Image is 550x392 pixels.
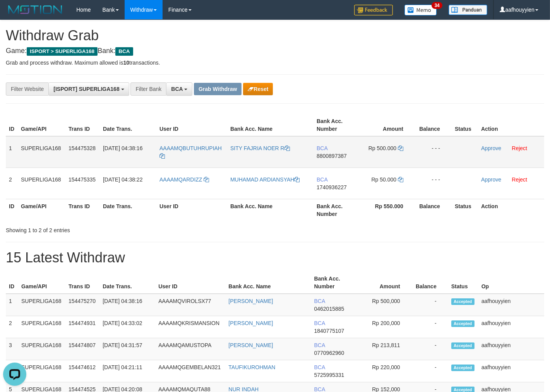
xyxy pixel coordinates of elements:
[225,272,311,294] th: Bank Acc. Name
[155,338,225,360] td: AAAAMQAMUSTOPA
[314,364,325,370] span: BCA
[123,60,129,66] strong: 10
[115,47,133,56] span: BCA
[103,176,142,183] span: [DATE] 04:38:22
[452,199,478,221] th: Status
[451,298,475,305] span: Accepted
[368,145,396,151] span: Rp 500.000
[481,176,501,183] a: Approve
[354,5,393,15] img: Feedback.jpg
[314,320,325,326] span: BCA
[314,306,344,312] span: Copy 0462015885 to clipboard
[3,3,26,26] button: Open LiveChat chat widget
[166,82,192,96] button: BCA
[155,294,225,316] td: AAAAMQVIROLSX77
[314,372,344,378] span: Copy 5725995331 to clipboard
[415,114,452,136] th: Balance
[404,5,437,15] img: Button%20Memo.svg
[357,360,412,382] td: Rp 220,000
[317,184,347,190] span: Copy 1740936227 to clipboard
[6,272,18,294] th: ID
[156,114,227,136] th: User ID
[99,294,155,316] td: [DATE] 04:38:16
[314,328,344,334] span: Copy 1840775107 to clipboard
[230,145,290,151] a: SITY FAJRIA NOER R
[228,298,273,304] a: [PERSON_NAME]
[6,59,544,67] p: Grab and process withdraw. Maximum allowed is transactions.
[412,316,448,338] td: -
[155,316,225,338] td: AAAAMQKRISMANSION
[18,272,65,294] th: Game/API
[156,199,227,221] th: User ID
[6,4,65,15] img: MOTION_logo.png
[65,338,99,360] td: 154474807
[360,199,415,221] th: Rp 550.000
[230,176,300,183] a: MUHAMAD ARDIANSYAH
[18,199,65,221] th: Game/API
[317,145,327,151] span: BCA
[130,82,166,96] div: Filter Bank
[452,114,478,136] th: Status
[6,82,48,96] div: Filter Website
[481,145,501,151] a: Approve
[314,350,344,356] span: Copy 0770962960 to clipboard
[317,176,327,183] span: BCA
[357,294,412,316] td: Rp 500,000
[18,294,65,316] td: SUPERLIGA168
[6,250,544,265] h1: 15 Latest Withdraw
[478,360,544,382] td: aafhouyyien
[448,272,478,294] th: Status
[100,199,156,221] th: Date Trans.
[478,294,544,316] td: aafhouyyien
[99,360,155,382] td: [DATE] 04:21:11
[478,199,544,221] th: Action
[6,294,18,316] td: 1
[412,294,448,316] td: -
[228,364,275,370] a: TAUFIKUROHMAN
[451,365,475,371] span: Accepted
[65,114,100,136] th: Trans ID
[478,316,544,338] td: aafhouyyien
[48,82,129,96] button: [ISPORT] SUPERLIGA168
[65,294,99,316] td: 154475270
[432,2,442,9] span: 34
[415,136,452,168] td: - - -
[18,114,65,136] th: Game/API
[372,176,397,183] span: Rp 50.000
[6,199,18,221] th: ID
[478,114,544,136] th: Action
[6,338,18,360] td: 3
[478,338,544,360] td: aafhouyyien
[227,199,314,221] th: Bank Acc. Name
[99,316,155,338] td: [DATE] 04:33:02
[159,176,202,183] span: AAAAMQARDIZZ
[478,272,544,294] th: Op
[171,86,183,92] span: BCA
[6,136,18,168] td: 1
[103,145,142,151] span: [DATE] 04:38:16
[99,272,155,294] th: Date Trans.
[100,114,156,136] th: Date Trans.
[18,360,65,382] td: SUPERLIGA168
[412,272,448,294] th: Balance
[27,47,98,56] span: ISPORT > SUPERLIGA168
[314,114,360,136] th: Bank Acc. Number
[6,47,544,55] h4: Game: Bank:
[451,320,475,327] span: Accepted
[53,86,119,92] span: [ISPORT] SUPERLIGA168
[6,223,223,234] div: Showing 1 to 2 of 2 entries
[311,272,357,294] th: Bank Acc. Number
[65,272,99,294] th: Trans ID
[412,338,448,360] td: -
[65,316,99,338] td: 154474931
[228,320,273,326] a: [PERSON_NAME]
[512,176,527,183] a: Reject
[65,360,99,382] td: 154474612
[159,145,222,159] a: AAAAMQBUTUHRUPIAH
[155,272,225,294] th: User ID
[398,145,403,151] a: Copy 500000 to clipboard
[18,136,65,168] td: SUPERLIGA168
[65,199,100,221] th: Trans ID
[357,272,412,294] th: Amount
[6,114,18,136] th: ID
